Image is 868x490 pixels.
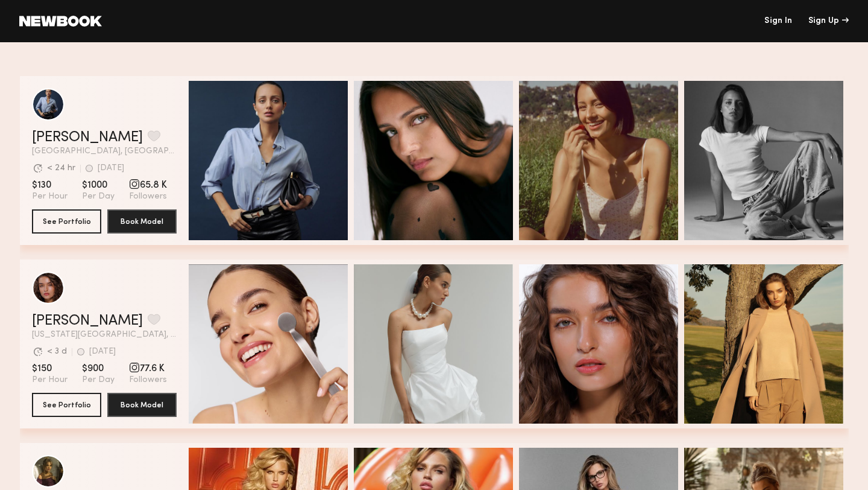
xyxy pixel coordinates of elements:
[107,209,177,234] button: Book Model
[129,191,167,202] span: Followers
[82,179,115,191] span: $1000
[32,179,68,191] span: $130
[47,348,67,356] div: < 3 d
[129,363,167,375] span: 77.6 K
[32,331,177,339] span: [US_STATE][GEOGRAPHIC_DATA], [GEOGRAPHIC_DATA]
[82,363,115,375] span: $900
[808,17,849,25] div: Sign Up
[32,375,68,386] span: Per Hour
[82,191,115,202] span: Per Day
[32,130,143,145] a: [PERSON_NAME]
[32,191,68,202] span: Per Hour
[32,393,101,417] button: See Portfolio
[129,179,167,191] span: 65.8 K
[47,164,75,173] div: < 24 hr
[107,393,177,417] button: Book Model
[32,363,68,375] span: $150
[89,348,116,356] div: [DATE]
[32,314,143,328] a: [PERSON_NAME]
[32,209,101,234] button: See Portfolio
[32,147,177,156] span: [GEOGRAPHIC_DATA], [GEOGRAPHIC_DATA]
[82,375,115,386] span: Per Day
[129,375,167,386] span: Followers
[98,164,124,173] div: [DATE]
[764,17,792,25] a: Sign In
